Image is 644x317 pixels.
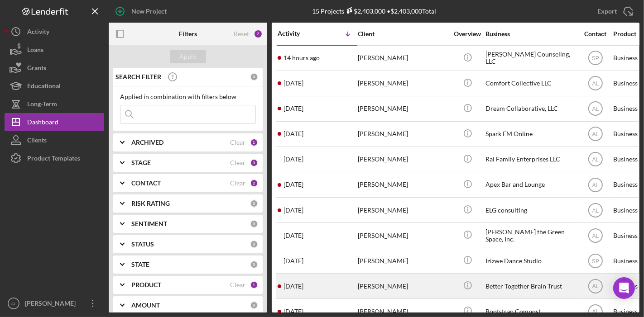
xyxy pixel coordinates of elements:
text: AL [592,309,599,315]
text: AL [592,80,599,87]
text: AL [592,131,599,137]
text: SP [591,55,599,62]
div: $2,403,000 [344,7,385,15]
text: AL [592,106,599,112]
div: 0 [250,240,258,248]
div: Open Intercom Messenger [613,277,635,299]
b: SEARCH FILTER [115,73,161,80]
div: Izizwe Dance Studio [485,249,576,273]
div: [PERSON_NAME] [358,122,448,146]
div: Activity [27,23,49,43]
time: 2025-08-11 18:32 [284,207,303,214]
div: 2 [250,179,258,187]
div: Rai Family Enterprises LLC [485,147,576,171]
div: Client [358,30,448,38]
div: Dashboard [27,113,58,133]
div: Better Together Brain Trust [485,274,576,298]
div: Dream Collaborative, LLC [485,97,576,121]
b: SENTIMENT [131,220,167,227]
div: Clear [230,159,245,166]
b: CONTACT [131,180,161,187]
div: Business [485,30,576,38]
button: Activity [5,23,104,41]
time: 2025-08-28 22:34 [284,156,303,163]
div: 1 [250,281,258,289]
div: [PERSON_NAME] [358,46,448,70]
div: Loans [27,41,43,61]
div: Clear [230,281,245,289]
button: Export [588,2,639,20]
div: [PERSON_NAME] [358,274,448,298]
time: 2025-07-09 02:23 [284,308,303,315]
div: [PERSON_NAME] [358,71,448,95]
text: AL [11,301,16,306]
b: PRODUCT [131,281,161,289]
div: 0 [250,73,258,81]
div: Grants [27,59,46,79]
div: 0 [250,220,258,228]
button: Dashboard [5,113,104,131]
button: Clients [5,131,104,149]
div: [PERSON_NAME] [358,97,448,121]
div: 7 [254,29,263,38]
text: AL [592,232,599,239]
div: Apex Bar and Lounge [485,173,576,197]
b: AMOUNT [131,302,160,309]
time: 2025-09-04 01:13 [284,105,303,112]
text: AL [592,182,599,188]
b: ARCHIVED [131,139,163,146]
button: Educational [5,77,104,95]
div: [PERSON_NAME] [358,173,448,197]
div: New Project [131,2,167,20]
div: Apply [180,50,197,63]
time: 2025-07-24 17:29 [284,232,303,239]
button: Long-Term [5,95,104,113]
b: STAGE [131,159,151,166]
button: Grants [5,59,104,77]
button: Product Templates [5,149,104,167]
div: 15 Projects • $2,403,000 Total [312,7,436,15]
time: 2025-07-23 18:58 [284,257,303,265]
div: 3 [250,159,258,167]
div: Export [597,2,617,20]
div: Contact [578,30,612,38]
div: Clear [230,139,245,146]
button: Loans [5,41,104,59]
b: RISK RATING [131,200,170,207]
div: [PERSON_NAME] [23,294,82,315]
text: AL [592,207,599,213]
div: Educational [27,77,61,97]
div: [PERSON_NAME] [358,198,448,222]
div: Activity [278,30,317,37]
div: Long-Term [27,95,57,115]
b: STATE [131,261,149,268]
div: Spark FM Online [485,122,576,146]
text: SP [591,258,599,264]
text: AL [592,283,599,289]
div: [PERSON_NAME] [358,249,448,273]
button: New Project [109,2,176,20]
div: 0 [250,301,258,309]
time: 2025-08-22 15:50 [284,181,303,188]
button: Apply [170,50,206,63]
text: AL [592,156,599,163]
div: ELG consulting [485,198,576,222]
b: STATUS [131,241,154,248]
div: [PERSON_NAME] Counseling, LLC [485,46,576,70]
div: Comfort Collective LLC [485,71,576,95]
div: Product Templates [27,149,80,170]
time: 2025-07-16 14:22 [284,283,303,290]
div: Clear [230,180,245,187]
div: Applied in combination with filters below [120,93,256,100]
div: 0 [250,260,258,269]
div: 0 [250,199,258,208]
time: 2025-09-23 00:31 [284,54,320,62]
div: 1 [250,138,258,147]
